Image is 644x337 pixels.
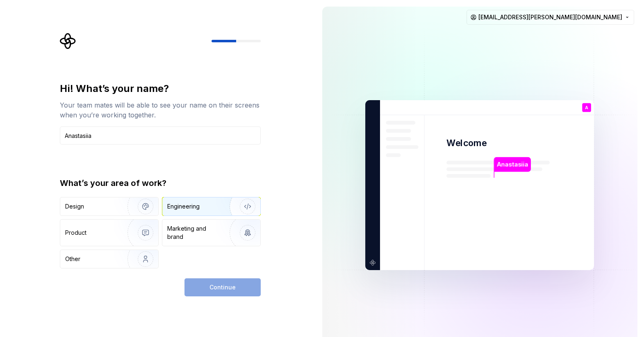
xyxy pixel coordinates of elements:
[497,160,528,169] p: Anastasiia
[478,13,622,21] span: [EMAIL_ADDRESS][PERSON_NAME][DOMAIN_NAME]
[65,202,84,211] div: Design
[167,225,223,241] div: Marketing and brand
[65,229,86,237] div: Product
[585,105,588,110] p: A
[60,82,261,95] div: Hi! What’s your name?
[60,126,261,144] input: Han Solo
[446,137,487,149] p: Welcome
[60,177,261,189] div: What’s your area of work?
[167,202,200,211] div: Engineering
[60,33,76,49] svg: Supernova Logo
[467,10,634,25] button: [EMAIL_ADDRESS][PERSON_NAME][DOMAIN_NAME]
[60,100,261,120] div: Your team mates will be able to see your name on their screens when you’re working together.
[65,255,80,263] div: Other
